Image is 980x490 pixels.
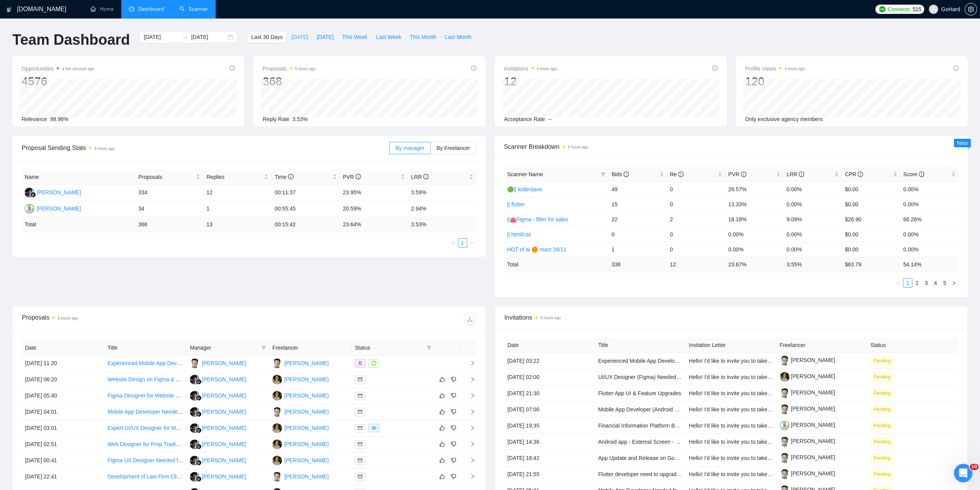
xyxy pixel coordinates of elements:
div: [PERSON_NAME] [284,391,328,400]
a: RR[PERSON_NAME] [190,376,246,382]
div: [PERSON_NAME] [202,407,246,416]
a: HOT of ai 🟠 react 26/11 [507,246,566,253]
a: OT[PERSON_NAME] [272,441,328,447]
td: 28.57% [725,182,784,197]
span: 10 [970,464,978,470]
a: [PERSON_NAME] [780,422,835,428]
span: [DATE] [317,33,333,41]
span: filter [261,345,266,350]
div: [PERSON_NAME] [202,440,246,448]
span: setting [965,6,977,12]
button: like [437,456,447,465]
td: 34 [135,201,203,217]
span: Pending [870,373,893,381]
span: mail [358,458,362,463]
span: filter [601,172,605,177]
button: setting [965,3,977,15]
img: RR [190,407,199,417]
span: Pending [870,357,893,365]
span: mail [358,409,362,414]
td: 0.00% [784,197,842,212]
img: gigradar-bm.png [30,192,36,197]
img: gigradar-bm.png [196,395,201,401]
button: like [437,472,447,481]
button: like [437,423,447,433]
a: [PERSON_NAME] [780,357,835,363]
button: dislike [449,375,458,384]
iframe: Intercom live chat [954,464,972,482]
td: $0.00 [842,182,900,197]
img: RR [190,375,199,384]
a: [PERSON_NAME] [780,406,835,412]
img: OT [272,375,282,384]
a: RR[PERSON_NAME] [25,189,81,195]
span: Relevance [22,116,47,122]
td: 368 [135,217,203,232]
input: Start date [144,33,179,41]
h1: Team Dashboard [12,31,130,49]
span: Dashboard [138,6,164,12]
span: info-circle [712,66,717,71]
span: info-circle [355,174,361,179]
td: 0 [667,197,725,212]
a: BP[PERSON_NAME] [190,360,246,366]
li: 1 [458,238,467,248]
a: RR[PERSON_NAME] [190,424,246,431]
span: right [469,241,474,245]
td: 12 [203,185,271,201]
div: 4576 [22,74,94,89]
li: Next Page [949,278,958,288]
a: Pending [870,406,896,412]
span: like [439,441,445,447]
a: 1 [458,239,467,247]
a: RR[PERSON_NAME] [190,457,246,463]
span: This Week [342,33,367,41]
button: This Week [338,31,372,43]
div: [PERSON_NAME] [284,375,328,384]
img: c1qOfENW3LhlVGsao8dQiftSVVHWMuVlyJNI1XMvAWAfE6XRjaYJKSBnMI-B-rRkpE [780,356,789,365]
div: [PERSON_NAME] [284,456,328,465]
button: download [464,313,476,325]
a: Experienced Mobile App Developer for Language Learning App with Speech Recognition [107,360,319,366]
a: RR[PERSON_NAME] [190,473,246,479]
span: like [439,409,445,415]
a: homeHome [90,6,114,12]
a: Website Design on Figma & Transfer to Wix Studio [107,376,229,382]
span: mail [358,377,362,382]
a: Pending [870,438,896,445]
a: BP[PERSON_NAME] [272,408,328,414]
td: 23.64 % [340,217,408,232]
div: 120 [745,74,805,89]
td: 00:11:37 [271,185,340,201]
span: filter [260,342,268,354]
span: left [896,281,901,285]
a: BP[PERSON_NAME] [272,360,328,366]
span: Acceptance Rate [504,116,545,122]
li: 3 [921,278,931,288]
span: Opportunities [22,64,94,73]
a: 3 [922,279,930,287]
span: Invitations [504,64,557,73]
button: dislike [449,391,458,400]
a: UI/UX Designer (Figma) Needed for Cybersecurity Dashboard Development [598,374,779,380]
img: IV [25,204,34,214]
img: gigradar-bm.png [196,428,201,433]
span: Pending [870,389,893,397]
a: Pending [870,471,896,477]
span: 3.53% [293,116,308,122]
td: 2 [667,212,725,227]
span: Replies [206,173,263,181]
td: 20.59% [340,201,408,217]
time: 6 hours ago [537,67,557,71]
td: 9.09% [784,212,842,227]
span: download [464,316,476,322]
td: 13.33% [725,197,784,212]
img: RR [25,188,34,197]
td: Total [22,217,135,232]
th: Name [22,170,135,185]
td: 66.26% [900,212,959,227]
span: Pending [870,438,893,446]
button: Last Month [441,31,476,43]
span: PVR [343,174,361,180]
a: Pending [870,422,896,428]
